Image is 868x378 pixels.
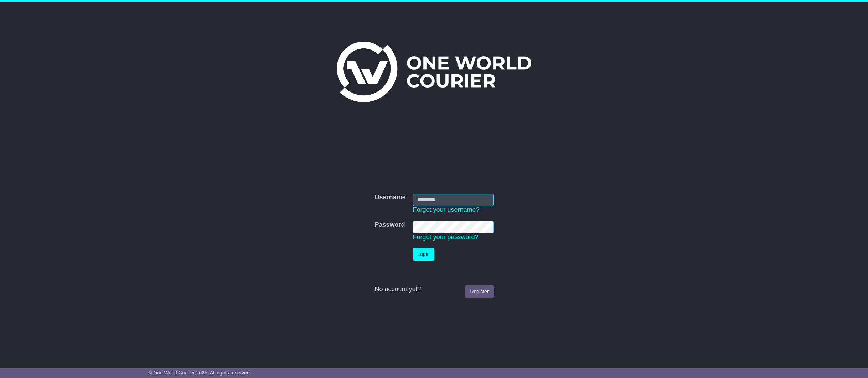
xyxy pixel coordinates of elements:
[374,221,405,229] label: Password
[148,370,251,376] span: © One World Courier 2025. All rights reserved.
[413,233,479,241] a: Forgot your password?
[374,194,405,201] label: Username
[413,206,480,213] a: Forgot your username?
[465,285,493,298] a: Register
[374,285,493,293] div: No account yet?
[413,248,434,261] button: Login
[337,42,531,102] img: One World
